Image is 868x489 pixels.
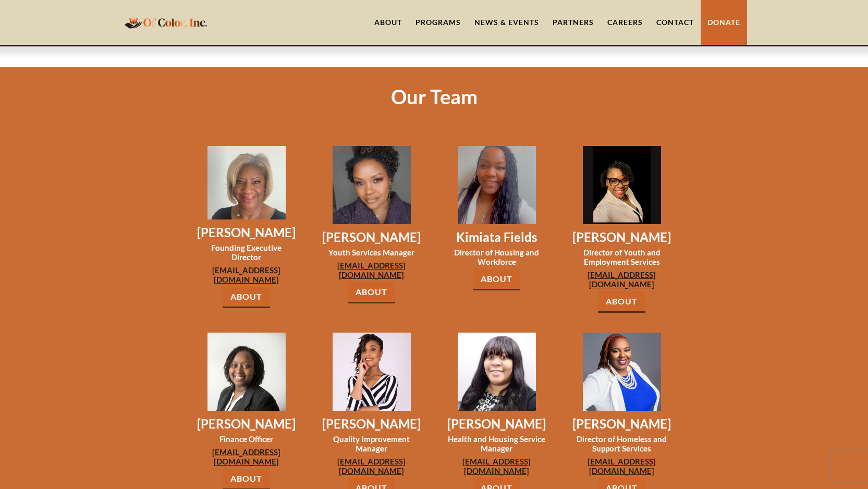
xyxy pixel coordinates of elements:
a: home [121,10,210,34]
a: About [473,269,520,290]
div: Programs [415,17,461,28]
h3: Youth Services Manager [321,248,422,257]
h3: [PERSON_NAME] [321,416,422,432]
h3: [PERSON_NAME] [571,229,673,245]
h3: Director of Youth and Employment Services [571,248,673,266]
h1: Our Team [391,85,478,108]
h3: [PERSON_NAME] [446,416,547,432]
h3: Health and Housing Service Manager [446,434,547,453]
a: About [348,282,395,303]
a: About [223,287,270,308]
h3: Founding Executive Director [196,243,297,262]
h3: [PERSON_NAME] [571,416,673,432]
a: [EMAIL_ADDRESS][DOMAIN_NAME] [446,457,547,475]
a: [EMAIL_ADDRESS][DOMAIN_NAME] [571,270,673,289]
h3: Quality Improvement Manager [321,434,422,453]
h3: [PERSON_NAME] [196,416,297,432]
h3: Director of Housing and Workforce [446,248,547,266]
a: About [598,291,645,313]
h3: [PERSON_NAME] [196,225,297,240]
a: [EMAIL_ADDRESS][DOMAIN_NAME] [321,261,422,279]
h3: Kimiata Fields [446,229,547,245]
a: [EMAIL_ADDRESS][DOMAIN_NAME] [321,457,422,475]
a: [EMAIL_ADDRESS][DOMAIN_NAME] [571,457,673,475]
a: [EMAIL_ADDRESS][DOMAIN_NAME] [196,447,297,466]
h3: Director of Homeless and Support Services [571,434,673,453]
h3: Finance Officer [196,434,297,444]
h3: [PERSON_NAME] [321,229,422,245]
a: [EMAIL_ADDRESS][DOMAIN_NAME] [196,265,297,284]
